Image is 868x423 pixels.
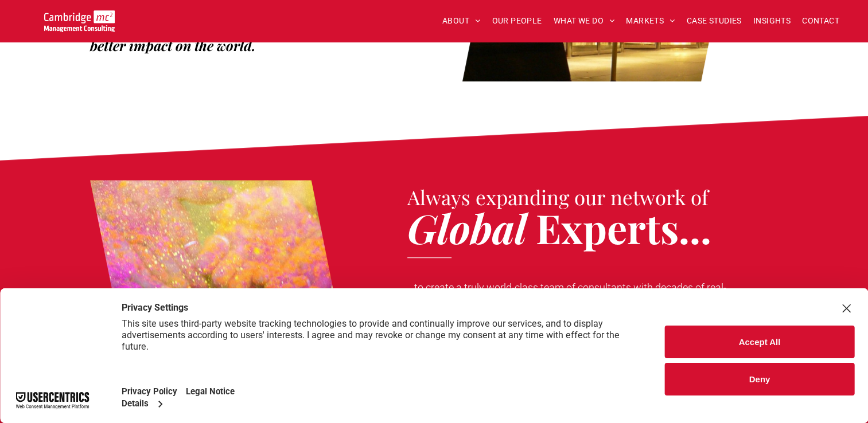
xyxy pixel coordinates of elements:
a: ABOUT [437,12,486,30]
a: WHAT WE DO [548,12,621,30]
a: MARKETS [620,12,680,30]
a: OUR PEOPLE [486,12,547,30]
span: Always expanding our network of [407,183,709,210]
span: Experts... [536,201,711,254]
span: ...to create a truly world-class team of consultants with decades of real-world experience leadin... [407,281,726,324]
span: Our purpose is to help our clients make a better impact on the world. [90,14,344,54]
a: Your Business Transformed | Cambridge Management Consulting [44,12,115,24]
a: CONTACT [796,12,845,30]
img: Go to Homepage [44,10,115,32]
span: Global [407,201,527,254]
a: INSIGHTS [748,12,796,30]
a: CASE STUDIES [681,12,748,30]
